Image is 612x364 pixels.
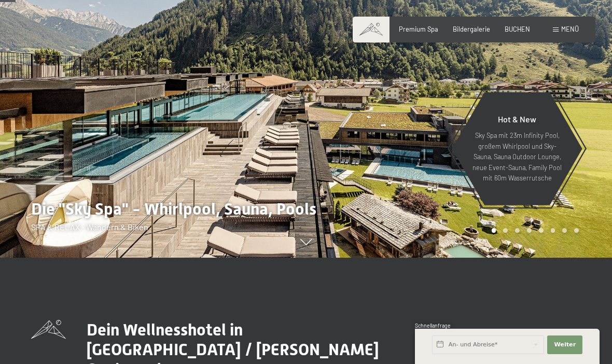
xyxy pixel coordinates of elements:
span: Hot & New [498,114,536,124]
div: Carousel Page 5 [539,228,544,233]
a: Bildergalerie [453,25,490,33]
a: Hot & New Sky Spa mit 23m Infinity Pool, großem Whirlpool und Sky-Sauna, Sauna Outdoor Lounge, ne... [451,92,583,206]
span: Schnellanfrage [415,323,451,329]
span: Menü [561,25,579,33]
p: Sky Spa mit 23m Infinity Pool, großem Whirlpool und Sky-Sauna, Sauna Outdoor Lounge, neue Event-S... [472,130,562,183]
div: Carousel Pagination [488,228,579,233]
div: Carousel Page 6 [551,228,555,233]
div: Carousel Page 1 (Current Slide) [492,228,496,233]
a: BUCHEN [505,25,530,33]
div: Carousel Page 3 [515,228,520,233]
span: Weiter [554,341,576,349]
div: Carousel Page 2 [503,228,508,233]
div: Carousel Page 4 [527,228,532,233]
button: Weiter [547,335,582,354]
div: Carousel Page 7 [562,228,567,233]
div: Carousel Page 8 [574,228,579,233]
a: Premium Spa [399,25,438,33]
